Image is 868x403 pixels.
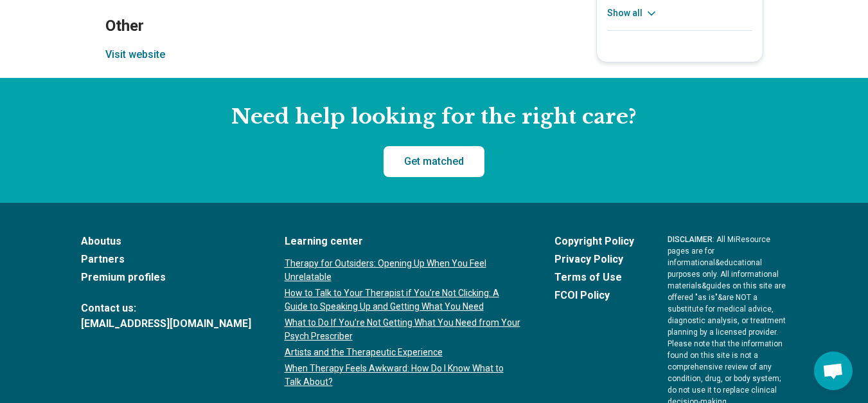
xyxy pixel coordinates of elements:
[384,146,484,177] a: Get matched
[285,257,521,284] a: Therapy for Outsiders: Opening Up When You Feel Unrelatable
[285,316,521,343] a: What to Do If You’re Not Getting What You Need from Your Psych Prescriber
[81,234,251,249] a: Aboutus
[10,104,858,131] h2: Need help looking for the right care?
[285,346,521,359] a: Artists and the Therapeutic Experience
[554,288,634,303] a: FCOI Policy
[81,270,251,285] a: Premium profiles
[285,362,521,389] a: When Therapy Feels Awkward: How Do I Know What to Talk About?
[554,270,634,285] a: Terms of Use
[554,252,634,267] a: Privacy Policy
[285,234,521,249] a: Learning center
[814,351,853,390] div: Open chat
[105,47,165,62] button: Visit website
[81,316,251,332] a: [EMAIL_ADDRESS][DOMAIN_NAME]
[285,286,521,314] a: How to Talk to Your Therapist if You’re Not Clicking: A Guide to Speaking Up and Getting What You...
[668,235,713,244] span: DISCLAIMER
[554,234,634,249] a: Copyright Policy
[81,252,251,267] a: Partners
[81,301,251,316] span: Contact us:
[607,6,658,20] button: Show all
